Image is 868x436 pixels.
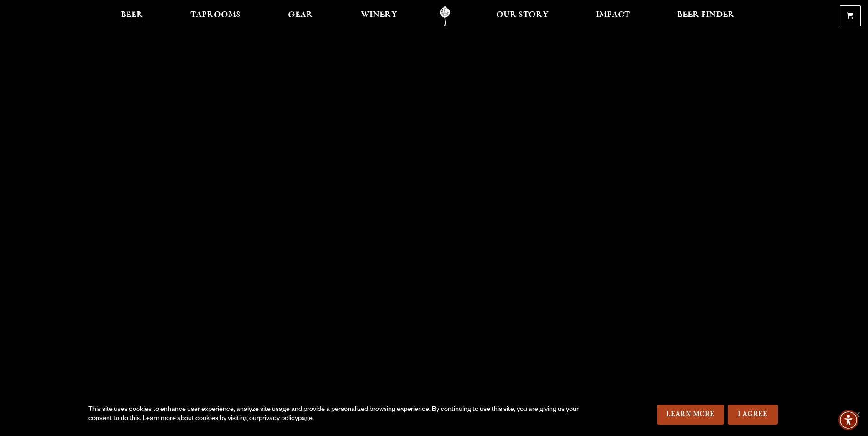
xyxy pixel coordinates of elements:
a: Odell Home [428,6,462,26]
span: Gear [288,11,313,19]
a: Taprooms [185,6,247,26]
span: Our Story [496,11,549,19]
div: This site uses cookies to enhance user experience, analyze site usage and provide a personalized ... [88,405,582,424]
span: Impact [596,11,630,19]
a: I Agree [728,405,778,425]
span: Winery [361,11,397,19]
a: Winery [355,6,403,26]
a: Beer Finder [671,6,740,26]
a: privacy policy [259,415,298,423]
div: Accessibility Menu [838,410,858,430]
a: Gear [282,6,319,26]
a: Impact [590,6,636,26]
span: Beer Finder [677,11,734,19]
a: Beer [115,6,149,26]
a: Learn More [657,405,724,425]
a: Our Story [490,6,555,26]
span: Taprooms [190,11,241,19]
span: Beer [121,11,143,19]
